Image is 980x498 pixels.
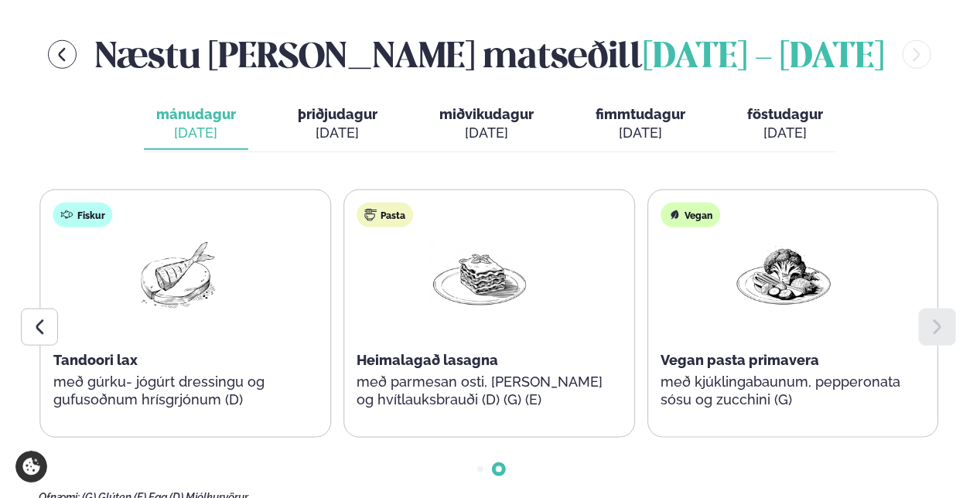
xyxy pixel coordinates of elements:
button: miðvikudagur [DATE] [427,99,546,150]
div: [DATE] [439,124,534,142]
img: Lasagna.png [430,240,529,312]
button: þriðjudagur [DATE] [285,99,390,150]
div: Pasta [357,203,413,227]
span: [DATE] - [DATE] [643,41,884,75]
button: föstudagur [DATE] [735,99,835,150]
button: menu-btn-right [903,40,931,69]
img: Fish.png [127,240,226,312]
button: mánudagur [DATE] [144,99,248,150]
span: Vegan pasta primavera [661,352,819,368]
a: Cookie settings [15,451,47,483]
span: Go to slide 1 [477,466,483,472]
h2: Næstu [PERSON_NAME] matseðill [95,29,884,80]
div: Fiskur [53,203,113,227]
img: fish.svg [61,209,73,221]
p: með gúrku- jógúrt dressingu og gufusoðnum hrísgrjónum (D) [53,373,299,410]
span: Heimalagað lasagna [357,352,498,368]
span: mánudagur [156,106,236,122]
div: [DATE] [156,124,236,142]
span: Go to slide 2 [496,466,502,472]
img: pasta.svg [364,209,377,221]
div: [DATE] [747,124,823,142]
span: þriðjudagur [298,106,377,122]
span: miðvikudagur [439,106,534,122]
div: [DATE] [298,124,377,142]
span: Tandoori lax [53,352,138,368]
div: [DATE] [596,124,685,142]
img: Vegan.svg [668,209,681,221]
span: fimmtudagur [596,106,685,122]
div: Vegan [661,203,720,227]
button: fimmtudagur [DATE] [583,99,698,150]
span: föstudagur [747,106,823,122]
p: með parmesan osti, [PERSON_NAME] og hvítlauksbrauði (D) (G) (E) [357,373,603,410]
button: menu-btn-left [48,40,77,69]
img: Vegan.png [734,240,833,312]
p: með kjúklingabaunum, pepperonata sósu og zucchini (G) [661,373,907,410]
